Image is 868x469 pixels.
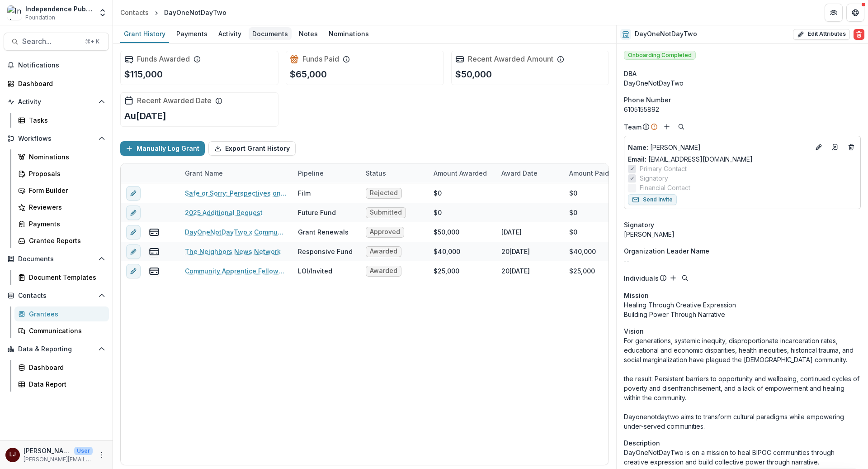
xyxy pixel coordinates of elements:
div: Grant Renewals [298,227,349,237]
a: Proposals [14,166,109,181]
span: Activity [18,98,94,106]
span: Signatory [624,220,654,230]
a: The Neighbors News Network [185,247,281,256]
a: Grant History [120,25,169,43]
span: Organization Leader Name [624,246,709,256]
div: Dashboard [18,79,102,88]
div: Proposals [29,169,102,178]
a: Dashboard [14,360,109,375]
div: DayOneNotDayTwo [164,8,226,17]
p: [PERSON_NAME] [628,143,810,152]
div: Grantee Reports [29,236,102,245]
a: DayOneNotDayTwo x Community AF [185,227,287,237]
p: $65,000 [290,67,327,81]
div: $25,000 [434,266,459,276]
div: Amount Awarded [428,163,496,183]
button: view-payments [149,266,160,277]
a: Dashboard [4,76,109,91]
a: Reviewers [14,200,109,215]
button: Notifications [4,58,109,72]
span: Mission [624,291,649,300]
span: Search... [22,37,80,46]
div: Payments [173,27,211,40]
a: Contacts [117,6,152,19]
button: Export Grant History [208,141,296,156]
button: Search [679,273,690,283]
button: edit [126,264,141,278]
button: Partners [825,4,843,22]
div: Grant Name [179,168,228,178]
div: Dashboard [29,363,102,372]
button: Add [668,273,679,283]
span: Rejected [370,189,398,197]
span: Primary Contact [640,164,687,173]
span: Documents [18,255,94,263]
button: edit [126,206,141,220]
div: Data Report [29,379,102,389]
h2: Recent Awarded Amount [468,55,553,63]
h2: DayOneNotDayTwo [635,30,697,38]
button: Delete [854,29,864,40]
button: edit [126,244,141,259]
div: Status [360,163,428,183]
a: Nominations [14,149,109,164]
div: Responsive Fund [298,247,353,256]
button: Deletes [846,142,857,153]
a: Email: [EMAIL_ADDRESS][DOMAIN_NAME] [628,154,753,164]
span: Onboarding Completed [624,51,696,60]
span: Financial Contact [640,183,690,192]
div: 20[DATE] [501,266,530,276]
button: Edit [813,142,824,153]
div: Nominations [29,152,102,162]
div: 20[DATE] [501,247,530,256]
a: Data Report [14,377,109,392]
button: edit [126,186,141,201]
a: Grantees [14,306,109,321]
div: $50,000 [434,227,459,237]
div: Grant History [120,27,169,40]
a: Activity [215,25,245,43]
div: $0 [434,208,442,217]
div: Film [298,188,311,198]
div: $0 [434,188,442,198]
div: Pipeline [292,168,329,178]
a: Payments [14,216,109,231]
div: Communications [29,326,102,335]
div: Documents [249,27,292,40]
div: Amount Paid [564,163,632,183]
button: Send Invite [628,194,677,205]
span: Phone Number [624,95,671,105]
p: -- [624,256,861,265]
p: Au[DATE] [124,109,166,123]
div: Pipeline [292,163,360,183]
h2: Recent Awarded Date [137,96,212,105]
div: Payments [29,219,102,229]
div: Notes [295,27,321,40]
div: $0 [569,208,577,217]
div: LOI/Invited [298,266,332,276]
button: Search... [4,33,109,51]
button: Open Data & Reporting [4,342,109,356]
button: Manually Log Grant [120,141,205,156]
div: Form Builder [29,186,102,195]
button: Add [661,121,672,132]
p: Amount Paid [569,168,609,178]
span: Approved [370,228,400,236]
a: Tasks [14,113,109,128]
div: Activity [215,27,245,40]
a: Nominations [325,25,373,43]
button: More [96,450,107,460]
div: [PERSON_NAME] [624,230,861,239]
p: DayOneNotDayTwo is on a mission to heal BIPOC communities through creative expression and build c... [624,448,861,467]
div: Tasks [29,115,102,125]
div: Document Templates [29,273,102,282]
div: $40,000 [434,247,460,256]
p: User [74,447,93,455]
button: view-payments [149,246,160,257]
p: Individuals [624,273,659,283]
span: Vision [624,326,644,336]
span: DBA [624,69,637,78]
span: Workflows [18,135,94,143]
